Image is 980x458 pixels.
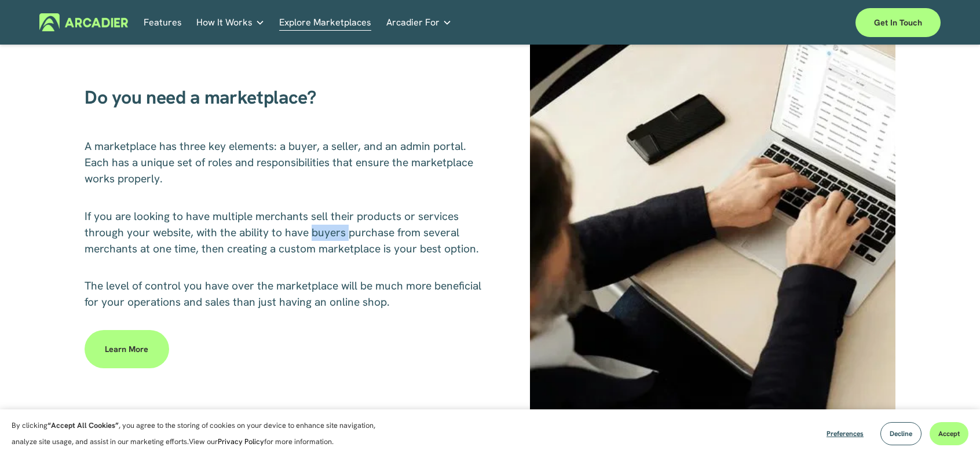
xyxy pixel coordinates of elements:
[880,422,922,445] button: Decline
[922,402,980,458] div: Widget de chat
[196,13,265,31] a: folder dropdown
[855,8,941,37] a: Get in touch
[818,422,872,445] button: Preferences
[890,429,912,438] span: Decline
[279,13,371,31] a: Explore Marketplaces
[85,139,476,186] span: A marketplace has three key elements: a buyer, a seller, and an admin portal. Each has a unique s...
[47,420,119,430] strong: “Accept All Cookies”
[827,429,864,438] span: Preferences
[386,13,452,31] a: folder dropdown
[85,85,316,109] span: Do you need a marketplace?
[144,13,182,31] a: Features
[85,279,484,309] span: The level of control you have over the marketplace will be much more beneficial for your operatio...
[12,417,388,450] p: By clicking , you agree to the storing of cookies on your device to enhance site navigation, anal...
[218,437,264,446] a: Privacy Policy
[196,14,253,31] span: How It Works
[386,14,440,31] span: Arcadier For
[39,13,128,31] img: Arcadier
[85,209,479,256] span: If you are looking to have multiple merchants sell their products or services through your websit...
[85,330,169,368] a: Learn more
[922,402,980,458] iframe: Chat Widget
